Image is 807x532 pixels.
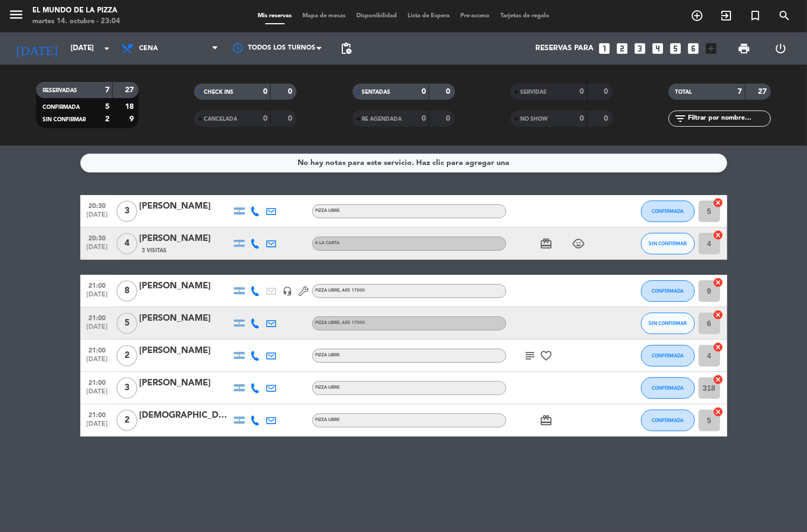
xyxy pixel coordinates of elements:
[129,115,136,123] strong: 9
[737,42,750,55] span: print
[315,321,365,325] span: PIZZA LIBRE
[263,115,267,122] strong: 0
[652,288,684,294] span: CONFIRMADA
[84,420,111,433] span: [DATE]
[687,42,701,56] i: looks_6
[100,42,113,55] i: arrow_drop_down
[675,89,692,95] span: TOTAL
[84,323,111,336] span: [DATE]
[674,112,687,125] i: filter_list
[604,115,610,122] strong: 0
[641,377,695,399] button: CONFIRMADA
[738,88,742,95] strong: 7
[32,16,120,27] div: martes 14. octubre - 23:04
[140,199,231,213] div: [PERSON_NAME]
[580,115,584,122] strong: 0
[362,89,391,95] span: SENTADAS
[524,349,537,362] i: subject
[116,345,137,367] span: 2
[649,240,687,246] span: SIN CONFIRMAR
[116,233,137,254] span: 4
[204,89,233,95] span: CHECK INS
[641,280,695,302] button: CONFIRMADA
[140,279,231,293] div: [PERSON_NAME]
[713,277,724,288] i: cancel
[8,6,24,26] button: menu
[315,209,340,213] span: PIZZA LIBRE
[713,342,724,353] i: cancel
[604,88,610,95] strong: 0
[641,345,695,367] button: CONFIRMADA
[691,9,703,22] i: add_circle_outline
[263,88,267,95] strong: 0
[315,241,340,245] span: A LA CARTA
[84,291,111,303] span: [DATE]
[298,157,509,169] div: No hay notas para este servicio. Haz clic para agregar una
[652,208,684,214] span: CONFIRMADA
[713,197,724,208] i: cancel
[422,88,426,95] strong: 0
[125,86,136,94] strong: 27
[762,32,799,65] div: LOG OUT
[84,199,111,211] span: 20:30
[105,103,109,110] strong: 5
[580,88,584,95] strong: 0
[84,356,111,368] span: [DATE]
[446,88,452,95] strong: 0
[774,42,787,55] i: power_settings_new
[351,13,402,19] span: Disponibilidad
[43,105,80,110] span: CONFIRMADA
[116,377,137,399] span: 3
[705,42,719,56] i: add_box
[641,201,695,222] button: CONFIRMADA
[713,374,724,385] i: cancel
[84,388,111,400] span: [DATE]
[778,9,791,22] i: search
[669,42,683,56] i: looks_5
[652,385,684,391] span: CONFIRMADA
[204,116,237,122] span: CANCELADA
[252,13,297,19] span: Mis reservas
[520,116,548,122] span: NO SHOW
[84,231,111,244] span: 20:30
[84,279,111,291] span: 21:00
[758,88,769,95] strong: 27
[720,9,733,22] i: exit_to_app
[140,312,231,326] div: [PERSON_NAME]
[446,115,452,122] strong: 0
[288,115,294,122] strong: 0
[455,13,495,19] span: Pre-acceso
[315,288,365,293] span: PIZZA LIBRE
[315,418,340,422] span: PIZZA LIBRE
[116,280,137,302] span: 8
[105,115,109,123] strong: 2
[749,9,762,22] i: turned_in_not
[633,42,647,56] i: looks_3
[340,42,353,55] span: pending_actions
[641,410,695,431] button: CONFIRMADA
[651,42,665,56] i: looks_4
[641,313,695,334] button: SIN CONFIRMAR
[8,37,65,60] i: [DATE]
[520,89,547,95] span: SERVIDAS
[315,385,340,390] span: PIZZA LIBRE
[84,408,111,420] span: 21:00
[641,233,695,254] button: SIN CONFIRMAR
[540,414,553,427] i: card_giftcard
[84,376,111,388] span: 21:00
[84,244,111,256] span: [DATE]
[105,86,109,94] strong: 7
[340,288,365,293] span: , ARS 17000
[116,313,137,334] span: 5
[649,320,687,326] span: SIN CONFIRMAR
[288,88,294,95] strong: 0
[84,311,111,323] span: 21:00
[402,13,455,19] span: Lista de Espera
[140,232,231,246] div: [PERSON_NAME]
[362,116,402,122] span: RE AGENDADA
[283,286,293,296] i: headset_mic
[340,321,365,325] span: , ARS 17000
[540,349,553,362] i: favorite_border
[536,44,594,53] span: Reservas para
[713,230,724,240] i: cancel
